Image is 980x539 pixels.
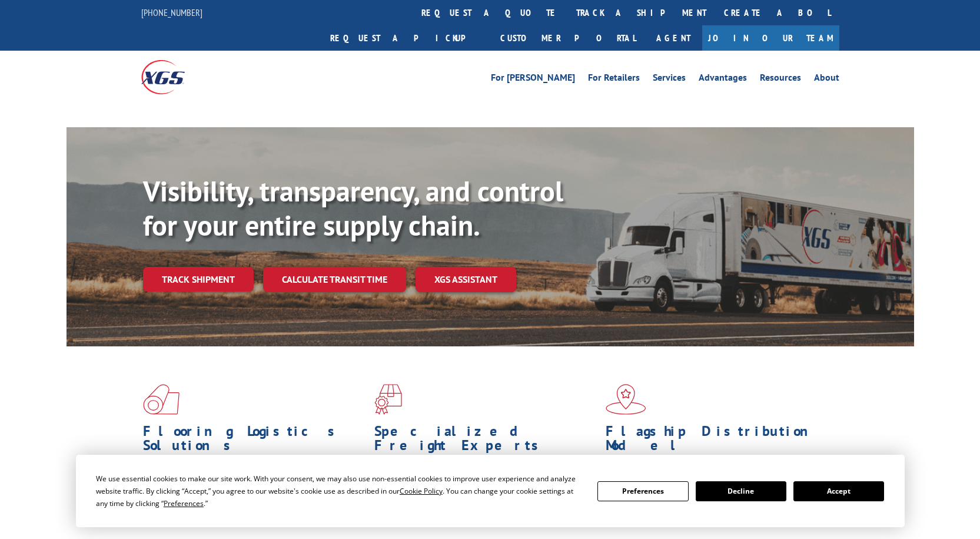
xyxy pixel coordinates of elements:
h1: Specialized Freight Experts [374,424,597,458]
a: Agent [645,25,702,51]
button: Decline [696,481,786,501]
div: Cookie Consent Prompt [76,455,905,527]
a: Customer Portal [491,25,645,51]
a: Advantages [699,73,747,86]
img: xgs-icon-total-supply-chain-intelligence-red [143,384,180,415]
a: [PHONE_NUMBER] [141,6,202,18]
a: Services [653,73,686,86]
a: XGS ASSISTANT [416,267,516,292]
a: About [814,73,839,86]
div: We use essential cookies to make our site work. With your consent, we may also use non-essential ... [96,472,583,510]
a: For [PERSON_NAME] [491,73,575,86]
a: Join Our Team [702,25,839,51]
span: Cookie Policy [400,486,443,496]
img: xgs-icon-focused-on-flooring-red [374,384,402,415]
img: xgs-icon-flagship-distribution-model-red [606,384,646,415]
a: Calculate transit time [263,267,406,292]
h1: Flagship Distribution Model [606,424,828,458]
a: Request a pickup [321,25,491,51]
button: Accept [793,481,884,501]
span: Preferences [164,498,204,508]
h1: Flooring Logistics Solutions [143,424,366,458]
button: Preferences [597,481,688,501]
a: For Retailers [588,73,640,86]
a: Track shipment [143,267,254,292]
a: Resources [760,73,801,86]
b: Visibility, transparency, and control for your entire supply chain. [143,173,563,243]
